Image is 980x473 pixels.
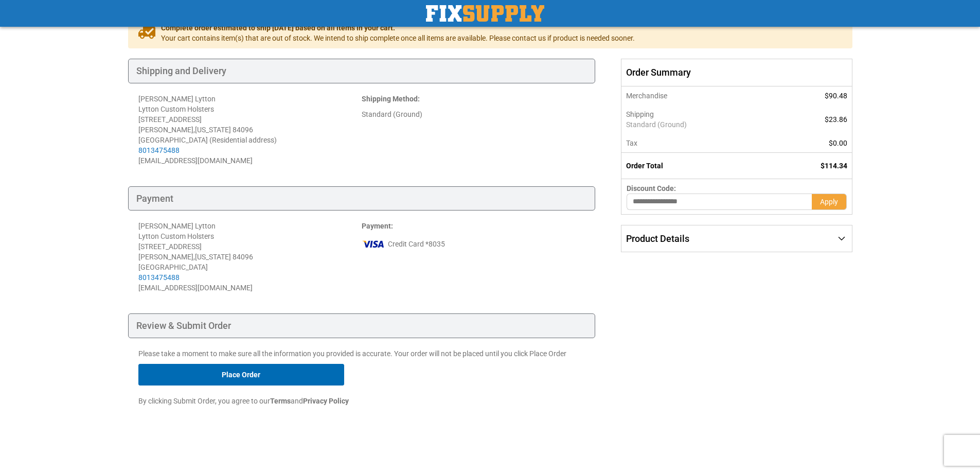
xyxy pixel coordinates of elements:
[812,194,847,210] button: Apply
[825,115,847,124] span: $23.86
[820,198,838,206] span: Apply
[626,233,689,244] span: Product Details
[362,236,585,252] div: Credit Card *8035
[621,86,773,105] th: Merchandise
[128,313,596,338] div: Review & Submit Order
[161,33,635,43] span: Your cart contains item(s) that are out of stock. We intend to ship complete once all items are a...
[195,126,231,134] span: [US_STATE]
[138,273,180,282] a: 8013475488
[128,186,596,211] div: Payment
[138,364,344,386] button: Place Order
[138,94,362,166] address: [PERSON_NAME] Lytton Lytton Custom Holsters [STREET_ADDRESS] [PERSON_NAME] , 84096 [GEOGRAPHIC_DA...
[626,110,654,118] span: Shipping
[128,59,596,83] div: Shipping and Delivery
[362,236,385,252] img: vi.png
[426,5,544,22] img: Fix Industrial Supply
[195,253,231,261] span: [US_STATE]
[161,23,635,33] span: Complete order estimated to ship [DATE] based on all items in your cart.
[362,95,420,103] strong: :
[138,221,362,283] div: [PERSON_NAME] Lytton Lytton Custom Holsters [STREET_ADDRESS] [PERSON_NAME] , 84096 [GEOGRAPHIC_DATA]
[362,222,391,230] span: Payment
[362,109,585,119] div: Standard (Ground)
[621,134,773,153] th: Tax
[829,139,847,147] span: $0.00
[270,397,291,405] strong: Terms
[362,222,393,230] strong: :
[138,156,253,165] span: [EMAIL_ADDRESS][DOMAIN_NAME]
[821,162,847,170] span: $114.34
[362,95,418,103] span: Shipping Method
[626,162,663,170] strong: Order Total
[621,59,852,86] span: Order Summary
[825,92,847,100] span: $90.48
[303,397,349,405] strong: Privacy Policy
[426,5,544,22] a: store logo
[627,184,676,192] span: Discount Code:
[138,284,253,292] span: [EMAIL_ADDRESS][DOMAIN_NAME]
[138,348,585,359] p: Please take a moment to make sure all the information you provided is accurate. Your order will n...
[138,146,180,154] a: 8013475488
[626,119,768,130] span: Standard (Ground)
[138,396,585,406] p: By clicking Submit Order, you agree to our and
